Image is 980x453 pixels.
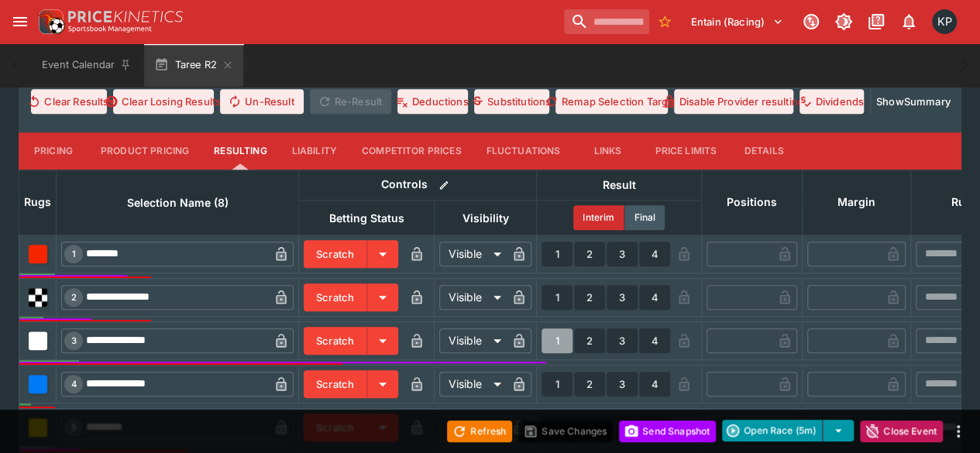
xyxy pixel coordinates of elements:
button: Scratch [304,283,367,311]
button: Scratch [304,327,367,355]
button: 4 [639,242,670,266]
button: Select Tenant [682,9,793,34]
button: 2 [574,328,605,353]
button: Price Limits [642,132,729,170]
img: Sportsbook Management [68,26,152,33]
span: Visibility [445,209,526,228]
button: 3 [607,285,638,310]
span: 2 [68,292,80,303]
button: Kedar Pandit [927,5,961,39]
button: Event Calendar [33,43,141,87]
button: Competitor Prices [349,132,474,170]
button: 4 [639,285,670,310]
button: Details [729,132,799,170]
button: 3 [607,242,638,266]
span: Re-Result [310,89,391,114]
button: 1 [542,372,573,396]
button: Resulting [201,132,279,170]
img: PriceKinetics [68,11,183,22]
button: 2 [574,372,605,396]
button: Un-Result [220,89,303,114]
button: 4 [639,372,670,396]
button: Refresh [447,420,512,442]
th: Result [537,170,702,200]
button: Pricing [19,132,88,170]
img: PriceKinetics Logo [34,6,65,37]
button: more [949,422,968,441]
button: Clear Results [31,89,107,114]
input: search [564,9,649,34]
button: Disable Provider resulting [674,89,793,114]
th: Positions [702,170,803,235]
span: 3 [68,335,80,346]
button: Remap Selection Target [555,89,669,114]
div: Kedar Pandit [932,9,957,34]
div: Visible [439,328,507,353]
span: 1 [69,249,79,259]
button: Taree R2 [144,43,243,87]
button: 1 [542,328,573,353]
button: Interim [573,205,624,230]
th: Rugs [19,170,57,235]
button: 1 [542,285,573,310]
button: Bulk edit [434,175,454,195]
button: select merge strategy [823,420,854,441]
button: Scratch [304,370,367,398]
button: Links [573,132,642,170]
button: Final [624,205,665,230]
button: 1 [542,242,573,266]
span: 4 [68,379,80,390]
button: Connected to PK [797,8,825,36]
button: ShowSummary [877,89,949,114]
button: Clear Losing Results [113,89,214,114]
button: 3 [607,328,638,353]
button: Deductions [397,89,467,114]
span: Betting Status [312,209,421,228]
button: Product Pricing [88,132,201,170]
button: open drawer [6,8,34,36]
th: Controls [299,170,537,200]
button: Fluctuations [474,132,573,170]
button: Toggle light/dark mode [830,8,858,36]
span: Selection Name (8) [110,194,246,212]
th: Margin [803,170,911,235]
button: Close Event [860,420,943,442]
button: Scratch [304,240,367,268]
div: split button [722,420,854,441]
button: Liability [280,132,349,170]
div: Visible [439,242,507,266]
button: 2 [574,242,605,266]
button: Substitutions [474,89,549,114]
div: Visible [439,285,507,310]
button: 4 [639,328,670,353]
button: 3 [607,372,638,396]
button: Open Race (5m) [722,420,823,441]
button: Send Snapshot [619,420,716,442]
button: 2 [574,285,605,310]
div: Visible [439,372,507,396]
button: Documentation [862,8,890,36]
button: Dividends [799,89,864,114]
button: Notifications [895,8,923,36]
button: No Bookmarks [652,9,677,34]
